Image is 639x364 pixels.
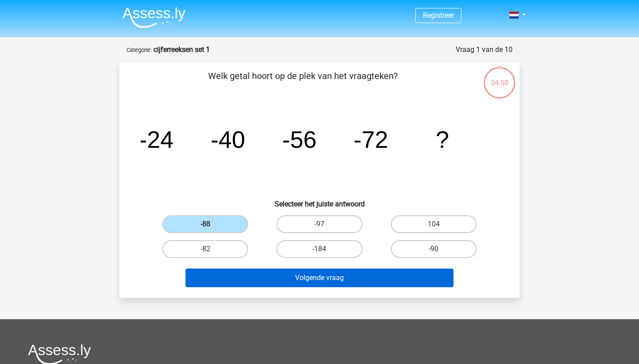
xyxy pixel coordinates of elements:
[483,66,516,88] div: 04:50
[154,45,210,54] strong: cijferreeksen set 1
[185,269,454,287] button: Volgende vraag
[162,215,248,233] label: -88
[134,69,472,96] p: Welk getal hoort op de plek van het vraagteken?
[276,215,362,233] label: -97
[134,193,505,208] h6: Selecteer het juiste antwoord
[162,240,248,258] label: -82
[456,44,513,55] div: Vraag 1 van de 10
[423,11,454,20] a: Registreer
[122,7,185,28] img: Assessly
[354,126,388,153] tspan: -72
[211,126,245,153] tspan: -40
[276,240,362,258] label: -184
[436,126,449,153] tspan: ?
[282,126,317,153] tspan: -56
[126,47,152,53] small: Categorie:
[391,240,477,258] label: -90
[391,215,477,233] label: 104
[139,126,174,153] tspan: -24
